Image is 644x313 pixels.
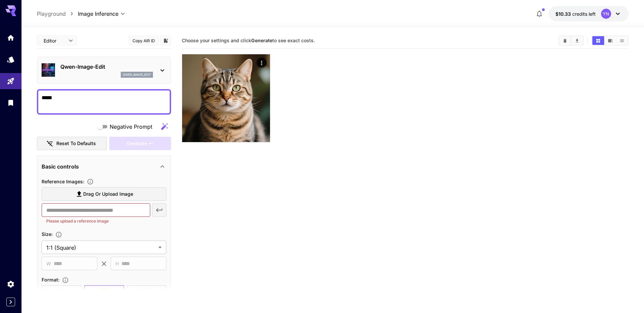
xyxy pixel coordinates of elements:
[555,10,596,17] div: $10.33074
[549,6,629,21] button: $10.33074YN
[42,179,84,184] span: Reference Images :
[110,123,152,131] span: Negative Prompt
[42,187,166,201] label: Drag or upload image
[37,10,66,18] a: Playground
[182,54,270,142] img: Z
[251,38,272,43] b: Generate
[572,11,596,17] span: credits left
[42,277,59,283] span: Format :
[559,36,571,45] button: Clear Images
[558,36,584,46] div: Clear ImagesDownload All
[601,9,611,19] div: YN
[182,38,315,43] span: Choose your settings and click to see exact costs.
[7,34,15,42] div: Home
[7,280,15,288] div: Settings
[123,72,151,77] p: qwen_image_edit
[604,36,616,45] button: Show images in video view
[83,190,133,198] span: Drag or upload image
[37,137,107,150] button: Reset to defaults
[59,277,71,284] button: Choose the file format for the output image.
[42,60,166,80] div: Qwen-Image-Editqwen_image_edit
[616,36,628,45] button: Show images in list view
[6,298,15,306] button: Expand sidebar
[129,36,159,46] button: Copy AIR ID
[46,218,145,225] p: Please upload a reference image
[115,260,119,267] span: H
[46,260,51,267] span: W
[163,37,169,45] button: Add to library
[37,10,78,18] nav: breadcrumb
[84,178,96,185] button: Upload a reference image to guide the result. This is needed for Image-to-Image or Inpainting. Su...
[7,55,15,64] div: Models
[257,58,267,68] div: Actions
[78,10,118,18] span: Image Inference
[592,36,604,45] button: Show images in grid view
[7,99,15,107] div: Library
[44,37,64,44] span: Editor
[42,231,53,237] span: Size :
[555,11,572,17] span: $10.33
[592,36,629,46] div: Show images in grid viewShow images in video viewShow images in list view
[109,137,171,150] div: Please upload a reference image
[53,231,65,238] button: Adjust the dimensions of the generated image by specifying its width and height in pixels, or sel...
[42,163,79,171] p: Basic controls
[60,63,153,71] p: Qwen-Image-Edit
[7,77,15,85] div: Playground
[42,159,166,175] div: Basic controls
[46,244,156,252] span: 1:1 (Square)
[571,36,583,45] button: Download All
